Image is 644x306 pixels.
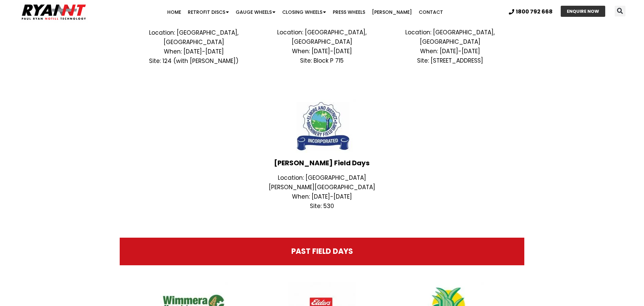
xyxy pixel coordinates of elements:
[389,56,511,65] p: Site: [STREET_ADDRESS]
[261,28,383,46] p: Location: [GEOGRAPHIC_DATA], [GEOGRAPHIC_DATA]
[133,47,255,56] p: When: [DATE]-[DATE]
[415,5,446,19] a: Contact
[567,9,599,13] span: ENQUIRE NOW
[133,56,255,66] p: Site: 124 (with [PERSON_NAME])
[561,6,605,17] a: ENQUIRE NOW
[279,5,329,19] a: Closing Wheels
[369,5,415,19] a: [PERSON_NAME]
[164,5,184,19] a: Home
[184,5,232,19] a: Retrofit Discs
[389,28,511,46] p: Location: [GEOGRAPHIC_DATA], [GEOGRAPHIC_DATA]
[261,192,383,201] p: When: [DATE]-[DATE]
[261,160,383,166] h3: [PERSON_NAME] Field Days
[288,99,356,153] img: Elmore Field Days Logo
[389,46,511,56] p: When: [DATE]-[DATE]
[516,9,553,14] span: 1800 792 668
[133,248,511,255] h2: PAST FIELD DAYS
[329,5,369,19] a: Press Wheels
[261,56,383,65] p: Site: Block P 715
[261,201,383,211] p: Site: 530
[20,2,88,23] img: Ryan NT logo
[261,46,383,56] p: When: [DATE]-[DATE]
[125,5,486,19] nav: Menu
[133,28,255,47] p: Location: [GEOGRAPHIC_DATA], [GEOGRAPHIC_DATA]
[509,9,553,14] a: 1800 792 668
[232,5,279,19] a: Gauge Wheels
[615,6,625,16] div: Search
[261,173,383,192] p: Location: [GEOGRAPHIC_DATA][PERSON_NAME][GEOGRAPHIC_DATA]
